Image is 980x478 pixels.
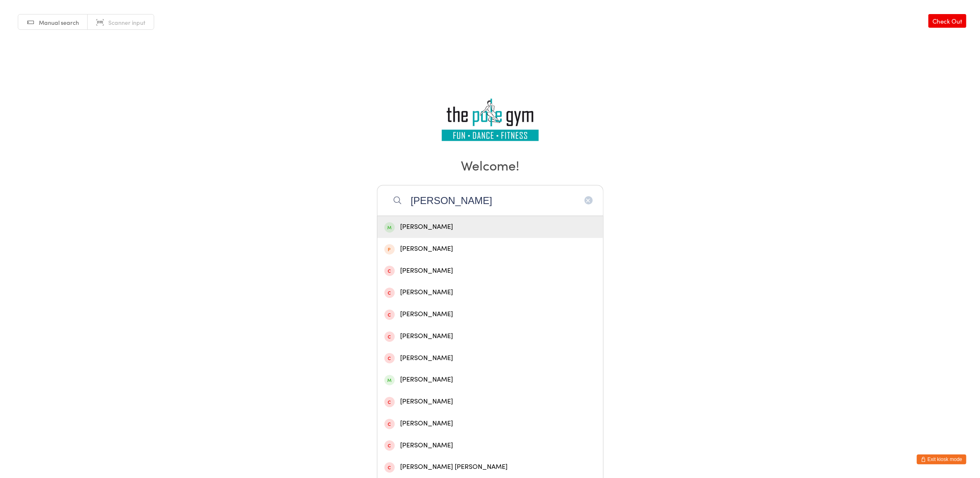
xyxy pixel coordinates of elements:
[384,418,596,429] div: [PERSON_NAME]
[384,309,596,320] div: [PERSON_NAME]
[384,331,596,342] div: [PERSON_NAME]
[377,185,603,216] input: Search
[384,265,596,276] div: [PERSON_NAME]
[39,18,79,26] span: Manual search
[384,221,596,233] div: [PERSON_NAME]
[8,156,972,174] h2: Welcome!
[928,14,966,28] a: Check Out
[384,287,596,298] div: [PERSON_NAME]
[439,96,542,144] img: The Pole Gym
[384,440,596,451] div: [PERSON_NAME]
[384,353,596,364] div: [PERSON_NAME]
[384,374,596,385] div: [PERSON_NAME]
[108,18,145,26] span: Scanner input
[917,454,966,464] button: Exit kiosk mode
[384,243,596,255] div: [PERSON_NAME]
[384,461,596,473] div: [PERSON_NAME] [PERSON_NAME]
[384,396,596,407] div: [PERSON_NAME]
